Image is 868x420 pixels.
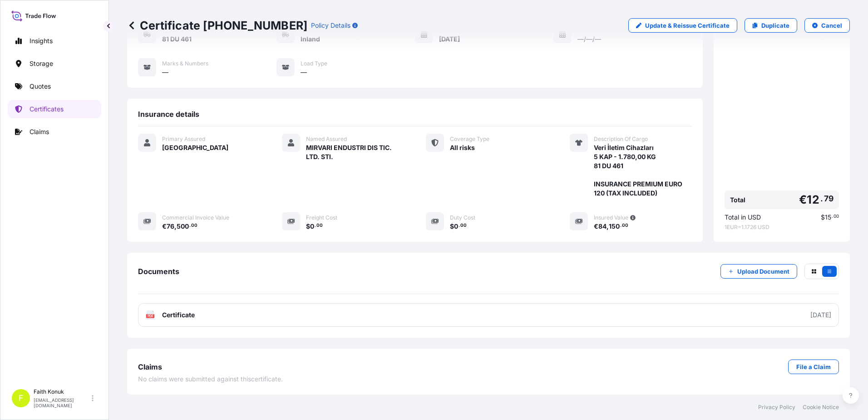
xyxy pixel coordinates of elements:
p: Duplicate [761,21,789,30]
p: Faith Konuk [34,388,90,395]
span: . [820,196,823,201]
a: Quotes [8,77,101,95]
p: Certificates [30,105,64,114]
span: 0 [310,223,314,230]
span: . [832,215,833,218]
span: 00 [316,224,323,227]
p: Update & Reissue Certificate [645,21,730,30]
span: Commercial Invoice Value [162,214,229,221]
span: 12 [807,194,819,205]
a: Claims [8,123,101,141]
a: Storage [8,55,101,73]
p: Certificate [PHONE_NUMBER] [127,18,307,33]
span: No claims were submitted against this certificate . [138,375,283,384]
span: F [19,394,24,403]
span: $ [450,223,454,230]
span: Duty Cost [450,214,475,221]
p: Insights [30,36,53,45]
span: Veri İletim Cihazları 5 KAP - 1.780,00 KG 81 DU 461 INSURANCE PREMIUM EURO 120 (TAX INCLUDED) [594,143,692,198]
span: Primary Assured [162,135,205,143]
text: PDF [148,315,153,318]
span: Freight Cost [306,214,337,221]
span: All risks [450,143,475,152]
span: Documents [138,267,179,276]
a: Update & Reissue Certificate [628,18,737,33]
span: MIRVARI ENDUSTRI DIS TIC. LTD. STI. [306,143,404,161]
span: $ [306,223,310,230]
span: , [607,223,609,230]
span: Total in USD [725,213,761,222]
button: Upload Document [720,264,797,279]
span: . [189,224,191,227]
span: 150 [609,223,620,230]
a: Certificates [8,100,101,118]
span: Coverage Type [450,135,489,143]
a: Duplicate [745,18,797,33]
a: Insights [8,32,101,50]
span: — [162,68,168,77]
p: Storage [30,59,53,68]
p: Upload Document [737,267,789,276]
span: — [301,68,307,77]
span: 500 [177,223,189,230]
span: 00 [622,224,628,227]
span: € [162,223,167,230]
span: 00 [833,215,839,218]
span: , [174,223,177,230]
p: Claims [30,127,49,136]
a: File a Claim [788,360,839,374]
span: 15 [825,214,831,220]
a: PDFCertificate[DATE] [138,303,839,327]
span: 79 [824,196,833,201]
span: 84 [598,223,607,230]
span: 1 EUR = 1.1726 USD [725,224,839,231]
span: Named Assured [306,135,347,143]
span: 00 [460,224,467,227]
a: Cookie Notice [803,404,839,411]
span: $ [821,214,825,220]
div: [DATE] [810,310,831,320]
span: Claims [138,362,162,371]
span: 00 [191,224,197,227]
button: Cancel [804,18,850,33]
span: Insurance details [138,110,199,119]
span: . [315,224,316,227]
span: € [594,223,598,230]
span: Load Type [301,60,327,67]
span: 0 [454,223,458,230]
p: File a Claim [796,362,831,371]
span: [GEOGRAPHIC_DATA] [162,143,228,152]
a: Privacy Policy [758,404,795,411]
span: Marks & Numbers [162,60,208,67]
p: Cancel [821,21,842,30]
span: Insured Value [594,214,628,221]
span: Certificate [162,310,195,320]
span: 76 [167,223,174,230]
span: € [799,194,807,205]
p: Policy Details [311,21,350,30]
span: . [620,224,621,227]
span: Total [730,195,745,205]
span: . [459,224,460,227]
span: Description Of Cargo [594,135,648,143]
p: [EMAIL_ADDRESS][DOMAIN_NAME] [34,397,90,408]
p: Quotes [30,82,51,91]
